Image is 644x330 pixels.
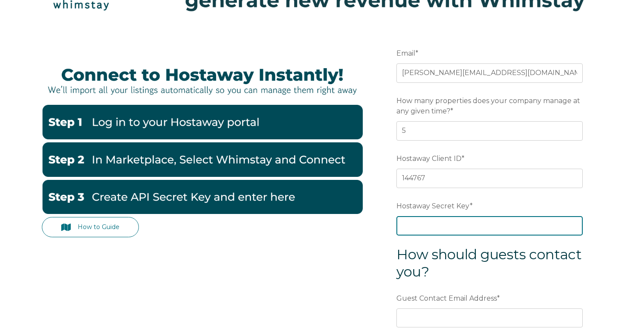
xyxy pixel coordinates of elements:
img: Hostaway2 [42,142,363,177]
a: How to Guide [42,217,139,237]
img: Hostaway3-1 [42,180,363,214]
img: Hostaway1 [42,105,363,139]
img: Hostaway Banner [42,59,363,102]
span: Guest Contact Email Address [396,292,497,305]
span: How should guests contact you? [396,246,582,280]
span: Hostaway Secret Key [396,199,470,213]
span: Email [396,47,415,60]
span: Hostaway Client ID [396,152,462,165]
span: How many properties does your company manage at any given time? [396,94,580,118]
